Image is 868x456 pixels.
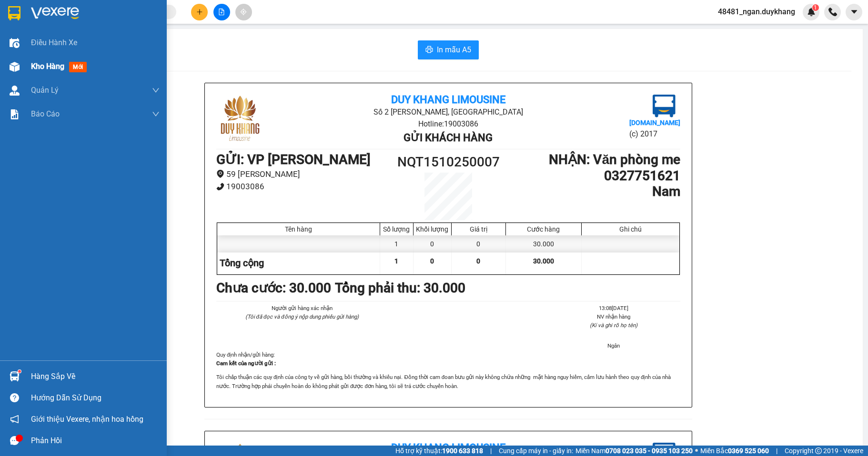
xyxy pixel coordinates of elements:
[508,225,579,233] div: Cước hàng
[549,152,680,167] b: NHẬN : Văn phòng me
[454,225,503,233] div: Giá trị
[452,235,506,252] div: 0
[414,235,452,252] div: 0
[547,341,680,350] li: Ngân
[8,6,20,20] img: logo-vxr
[216,350,680,390] div: Quy định nhận/gửi hàng :
[499,446,573,456] span: Cung cấp máy in - giấy in:
[216,95,264,142] img: logo.jpg
[31,413,143,425] span: Giới thiệu Vexere, nhận hoa hồng
[216,180,390,193] li: 19003086
[53,35,216,47] li: Hotline: 19003086
[10,371,20,381] img: warehouse-icon
[235,304,368,312] li: Người gửi hàng xác nhận
[547,312,680,321] li: NV nhận hàng
[196,9,203,15] span: plus
[218,9,225,15] span: file-add
[216,373,680,390] p: Tôi chấp thuận các quy định của công ty về gửi hàng, bồi thường và khiếu nại. Đồng thời cam đoan ...
[653,95,676,117] img: logo.jpg
[812,4,819,11] sup: 1
[31,434,160,448] div: Phản hồi
[575,446,693,456] span: Miền Nam
[700,446,769,456] span: Miền Bắc
[728,447,769,455] strong: 0369 525 060
[216,170,224,178] span: environment
[245,313,359,320] i: (Tôi đã đọc và đồng ý nộp dung phiếu gửi hàng)
[18,370,21,373] sup: 1
[213,4,230,20] button: file-add
[10,393,19,402] span: question-circle
[31,62,64,71] span: Kho hàng
[240,9,247,15] span: aim
[383,225,411,233] div: Số lượng
[807,8,816,16] img: icon-new-feature
[442,447,483,455] strong: 1900 633 818
[77,11,192,23] b: Duy Khang Limousine
[69,62,87,72] span: mới
[220,225,377,233] div: Tên hàng
[10,436,19,445] span: message
[490,446,492,456] span: |
[10,62,20,72] img: warehouse-icon
[425,46,433,55] span: printer
[776,446,777,456] span: |
[506,235,582,252] div: 30.000
[391,94,505,106] b: Duy Khang Limousine
[31,369,160,384] div: Hàng sắp về
[53,23,216,35] li: Số 2 [PERSON_NAME], [GEOGRAPHIC_DATA]
[584,225,677,233] div: Ghi chú
[430,257,434,265] span: 0
[695,449,698,453] span: ⚪️
[10,86,20,96] img: warehouse-icon
[104,69,165,90] h1: NQT1510250007
[629,128,680,140] li: (c) 2017
[846,4,862,20] button: caret-down
[152,110,160,118] span: down
[395,446,483,456] span: Hỗ trợ kỹ thuật:
[418,40,479,59] button: printerIn mẫu A5
[380,235,414,252] div: 1
[216,360,276,367] strong: Cam kết của người gửi :
[293,118,603,130] li: Hotline: 19003086
[31,391,160,405] div: Hướng dẫn sử dụng
[12,69,103,116] b: GỬI : VP [PERSON_NAME]
[293,106,603,118] li: Số 2 [PERSON_NAME], [GEOGRAPHIC_DATA]
[404,132,493,144] b: Gửi khách hàng
[437,44,471,56] span: In mẫu A5
[235,4,252,20] button: aim
[152,87,160,94] span: down
[31,108,60,120] span: Báo cáo
[814,4,817,11] span: 1
[191,4,208,20] button: plus
[216,280,331,296] b: Chưa cước : 30.000
[850,8,858,16] span: caret-down
[506,184,680,200] h1: Nam
[815,447,822,454] span: copyright
[335,280,465,296] b: Tổng phải thu: 30.000
[216,152,371,167] b: GỬI : VP [PERSON_NAME]
[90,49,179,61] b: Gửi khách hàng
[547,304,680,312] li: 13:08[DATE]
[391,442,505,454] b: Duy Khang Limousine
[476,257,480,265] span: 0
[710,6,803,18] span: 48481_ngan.duykhang
[31,37,77,49] span: Điều hành xe
[506,168,680,184] h1: 0327751621
[10,109,20,119] img: solution-icon
[590,322,637,329] i: (Kí và ghi rõ họ tên)
[416,225,449,233] div: Khối lượng
[533,257,554,265] span: 30.000
[31,84,59,96] span: Quản Lý
[216,168,390,181] li: 59 [PERSON_NAME]
[828,8,837,16] img: phone-icon
[390,152,506,173] h1: NQT1510250007
[606,447,693,455] strong: 0708 023 035 - 0935 103 250
[10,415,19,424] span: notification
[216,183,224,191] span: phone
[220,257,264,269] span: Tổng cộng
[629,119,680,126] b: [DOMAIN_NAME]
[10,38,20,48] img: warehouse-icon
[12,12,60,59] img: logo.jpg
[394,257,398,265] span: 1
